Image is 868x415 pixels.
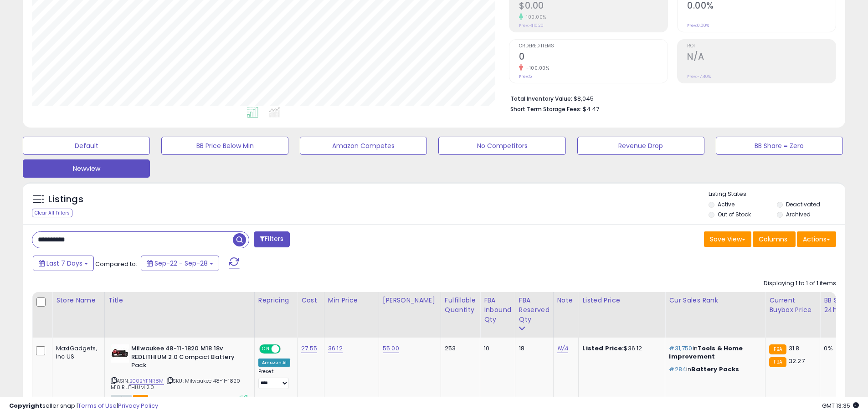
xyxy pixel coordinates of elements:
span: Columns [759,235,787,244]
div: Displaying 1 to 1 of 1 items [764,279,836,288]
span: 2025-10-6 13:35 GMT [822,401,859,410]
div: Clear All Filters [32,209,72,217]
span: 31.8 [789,344,800,353]
div: Amazon AI [258,359,290,367]
small: FBA [769,357,786,367]
label: Deactivated [786,200,820,208]
button: Save View [704,231,751,247]
div: FBA inbound Qty [484,296,511,324]
div: Cost [301,296,320,305]
a: Terms of Use [78,401,117,410]
div: 10 [484,344,508,353]
button: BB Share = Zero [716,137,843,155]
div: $36.12 [582,344,658,353]
small: -100.00% [523,65,549,72]
a: Privacy Policy [118,401,158,410]
small: Prev: -7.40% [687,74,711,79]
a: 36.12 [328,344,343,353]
div: BB Share 24h. [824,296,857,315]
a: B00BYFNR8M [129,377,164,385]
div: Current Buybox Price [769,296,816,315]
button: Amazon Competes [300,137,427,155]
button: Filters [254,231,289,247]
span: Ordered Items [519,44,668,49]
div: Listed Price [582,296,661,305]
p: in [669,344,758,361]
span: #284 [669,365,686,374]
span: Last 7 Days [46,259,82,268]
p: in [669,365,758,374]
span: FBA [133,395,149,403]
div: 253 [445,344,473,353]
span: Compared to: [95,260,137,268]
small: 100.00% [523,14,546,20]
h2: 0.00% [687,0,836,13]
div: Fulfillable Quantity [445,296,476,315]
label: Active [718,200,734,208]
button: Columns [753,231,796,247]
div: Repricing [258,296,293,305]
a: 27.55 [301,344,317,353]
span: Battery Packs [691,365,739,374]
strong: Copyright [9,401,42,410]
p: Listing States: [709,190,845,199]
img: 31kZW3E8u0L._SL40_.jpg [111,344,129,363]
div: seller snap | | [9,402,158,410]
button: Newview [23,159,150,178]
div: Store Name [56,296,101,305]
h2: $0.00 [519,0,668,13]
div: Note [557,296,575,305]
a: N/A [557,344,568,353]
button: Sep-22 - Sep-28 [141,256,219,271]
a: 55.00 [383,344,399,353]
span: All listings currently available for purchase on Amazon [111,395,132,403]
span: | SKU: Milwaukee 48-11-1820 M18 RLITHIUM 2.0 [111,377,241,391]
div: Min Price [328,296,375,305]
span: 32.27 [789,357,805,365]
div: Cur Sales Rank [669,296,761,305]
span: OFF [279,345,294,353]
button: Actions [797,231,836,247]
div: [PERSON_NAME] [383,296,437,305]
small: Prev: 5 [519,74,532,79]
button: Default [23,137,150,155]
li: $8,045 [510,92,829,103]
b: Total Inventory Value: [510,95,572,102]
h2: 0 [519,51,668,64]
span: ROI [687,44,836,49]
span: #31,750 [669,344,692,353]
small: FBA [769,344,786,354]
span: Tools & Home Improvement [669,344,743,361]
div: Preset: [258,369,290,389]
b: Listed Price: [582,344,624,353]
div: FBA Reserved Qty [519,296,550,324]
span: Sep-22 - Sep-28 [154,259,208,268]
h2: N/A [687,51,836,64]
h5: Listings [48,193,83,206]
div: 0% [824,344,854,353]
div: MaxiGadgets, Inc US [56,344,98,361]
small: Prev: -$10.20 [519,23,544,28]
b: Short Term Storage Fees: [510,105,581,113]
button: BB Price Below Min [161,137,288,155]
div: 18 [519,344,546,353]
button: Last 7 Days [33,256,94,271]
b: Milwaukee 48-11-1820 M18 18v REDLITHIUM 2.0 Compact Battery Pack [131,344,242,372]
button: Revenue Drop [577,137,704,155]
button: No Competitors [438,137,565,155]
span: ON [260,345,272,353]
div: Title [108,296,251,305]
div: ASIN: [111,344,247,402]
small: Prev: 0.00% [687,23,709,28]
label: Out of Stock [718,210,751,218]
label: Archived [786,210,811,218]
span: $4.47 [583,105,599,113]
